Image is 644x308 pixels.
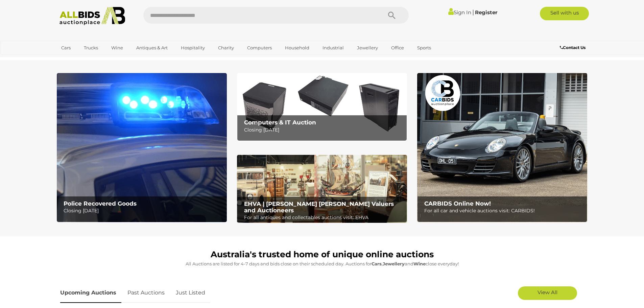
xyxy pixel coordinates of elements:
p: All Auctions are listed for 4-7 days and bids close on their scheduled day. Auctions for , and cl... [60,260,584,268]
strong: Jewellery [383,261,405,266]
h1: Australia's trusted home of unique online auctions [60,250,584,259]
p: For all car and vehicle auctions visit: CARBIDS! [424,207,583,215]
img: Police Recovered Goods [57,73,227,222]
a: Police Recovered Goods Police Recovered Goods Closing [DATE] [57,73,227,222]
span: View All [538,289,557,295]
a: Cars [57,42,75,53]
a: Antiques & Art [132,42,172,53]
a: Register [475,9,497,16]
img: Allbids.com.au [56,7,129,25]
a: Industrial [318,42,348,53]
a: Jewellery [353,42,382,53]
a: Past Auctions [122,283,170,303]
a: Household [281,42,314,53]
a: Hospitality [176,42,209,53]
a: Sell with us [540,7,589,20]
p: Closing [DATE] [244,126,403,134]
a: Sign In [448,9,471,16]
a: Contact Us [560,44,587,51]
a: Upcoming Auctions [60,283,121,303]
a: Computers & IT Auction Computers & IT Auction Closing [DATE] [237,73,407,141]
a: Computers [243,42,276,53]
a: CARBIDS Online Now! CARBIDS Online Now! For all car and vehicle auctions visit: CARBIDS! [417,73,587,222]
a: Charity [214,42,238,53]
a: Sports [413,42,435,53]
img: Computers & IT Auction [237,73,407,141]
a: [GEOGRAPHIC_DATA] [57,53,114,65]
b: EHVA | [PERSON_NAME] [PERSON_NAME] Valuers and Auctioneers [244,200,394,214]
a: Just Listed [171,283,210,303]
b: Police Recovered Goods [64,200,137,207]
strong: Cars [372,261,382,266]
b: CARBIDS Online Now! [424,200,491,207]
span: | [472,8,474,16]
img: EHVA | Evans Hastings Valuers and Auctioneers [237,155,407,223]
p: For all antiques and collectables auctions visit: EHVA [244,213,403,222]
a: Office [387,42,408,53]
a: EHVA | Evans Hastings Valuers and Auctioneers EHVA | [PERSON_NAME] [PERSON_NAME] Valuers and Auct... [237,155,407,223]
a: Trucks [79,42,102,53]
strong: Wine [413,261,426,266]
a: Wine [107,42,127,53]
p: Closing [DATE] [64,207,223,215]
button: Search [375,7,409,24]
b: Computers & IT Auction [244,119,316,126]
b: Contact Us [560,45,586,50]
img: CARBIDS Online Now! [417,73,587,222]
a: View All [518,286,577,300]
